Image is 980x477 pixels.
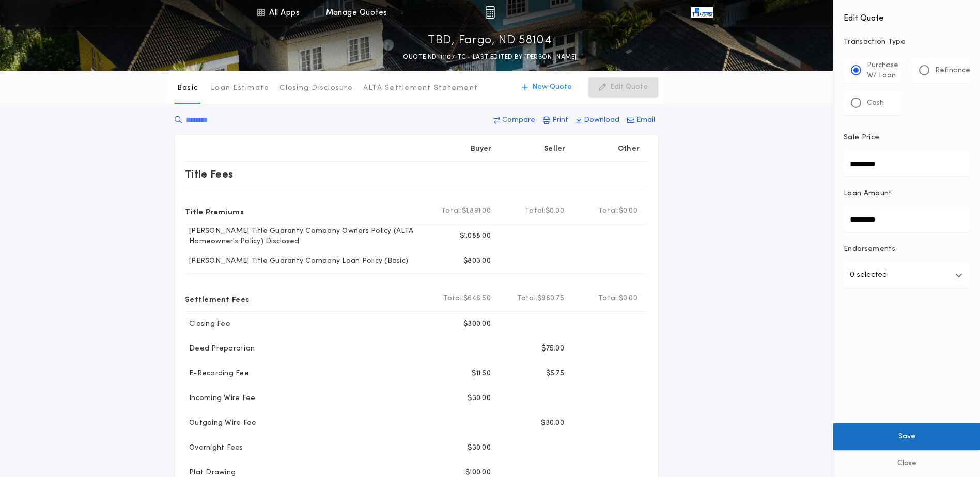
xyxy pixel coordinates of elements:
[541,418,564,428] p: $30.00
[502,115,535,125] p: Compare
[185,393,255,404] p: Incoming Wire Fee
[544,144,566,154] p: Seller
[833,450,980,477] button: Close
[463,294,491,304] span: $646.50
[598,206,619,216] b: Total:
[867,98,884,108] p: Cash
[844,263,970,288] button: 0 selected
[511,77,582,97] button: New Quote
[833,423,980,450] button: Save
[491,111,538,130] button: Compare
[185,166,234,182] p: Title Fees
[546,206,564,216] span: $0.00
[185,443,243,453] p: Overnight Fees
[471,144,491,154] p: Buyer
[844,37,970,47] p: Transaction Type
[441,206,462,216] b: Total:
[541,344,564,354] p: $75.00
[636,115,655,125] p: Email
[462,206,491,216] span: $1,891.00
[618,144,640,154] p: Other
[460,231,491,242] p: $1,088.00
[844,188,892,199] p: Loan Amount
[468,443,491,453] p: $30.00
[552,115,568,125] p: Print
[619,206,637,216] span: $0.00
[185,226,426,247] p: [PERSON_NAME] Title Guaranty Company Owners Policy (ALTA Homeowner's Policy) Disclosed
[850,269,887,281] p: 0 selected
[573,111,623,130] button: Download
[403,52,577,62] p: QUOTE ND-11107-TC - LAST EDITED BY [PERSON_NAME]
[610,82,648,92] p: Edit Quote
[177,83,198,93] p: Basic
[588,77,658,97] button: Edit Quote
[185,319,230,329] p: Closing Fee
[584,115,619,125] p: Download
[532,82,572,92] p: New Quote
[279,83,353,93] p: Closing Disclosure
[935,66,970,76] p: Refinance
[185,203,244,219] p: Title Premiums
[185,418,256,428] p: Outgoing Wire Fee
[517,294,538,304] b: Total:
[691,7,713,18] img: vs-icon
[363,83,478,93] p: ALTA Settlement Statement
[463,256,491,266] p: $803.00
[185,369,249,379] p: E-Recording Fee
[624,111,658,130] button: Email
[844,151,970,176] input: Sale Price
[867,60,898,81] p: Purchase W/ Loan
[844,207,970,232] input: Loan Amount
[185,256,408,266] p: [PERSON_NAME] Title Guaranty Company Loan Policy (Basic)
[443,294,464,304] b: Total:
[472,369,491,379] p: $11.50
[619,294,637,304] span: $0.00
[844,6,970,25] h4: Edit Quote
[844,244,970,255] p: Endorsements
[844,133,879,143] p: Sale Price
[525,206,546,216] b: Total:
[537,294,564,304] span: $960.75
[485,6,495,19] img: img
[546,369,564,379] p: $5.75
[211,83,269,93] p: Loan Estimate
[463,319,491,329] p: $300.00
[185,291,249,307] p: Settlement Fees
[540,111,571,130] button: Print
[468,393,491,404] p: $30.00
[428,33,552,49] p: TBD, Fargo, ND 58104
[185,344,255,354] p: Deed Preparation
[598,294,619,304] b: Total:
